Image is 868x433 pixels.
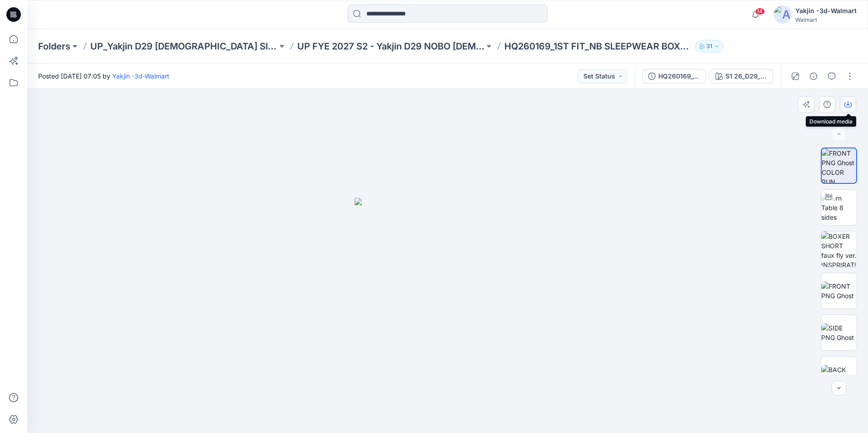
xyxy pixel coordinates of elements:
div: HQ260169_1ST FIT_NB SLEEPWEAR BOXER PLUS [658,71,700,81]
img: FRONT PNG Ghost COLOR RUN [822,148,856,183]
button: HQ260169_1ST FIT_NB SLEEPWEAR BOXER PLUS [642,69,706,84]
a: UP_Yakjin D29 [DEMOGRAPHIC_DATA] Sleep [90,40,277,53]
button: 31 [695,40,724,53]
img: Turn Table 8 sides [821,193,857,222]
div: S1 26_D29_NB_2 HEARTS AND ARROWS v2 rpt_CW1_VIV WHT_WM [725,71,767,81]
img: avatar [774,5,792,24]
button: S1 26_D29_NB_2 HEARTS AND ARROWS v2 rpt_CW1_VIV WHT_WM [710,69,773,84]
span: Posted [DATE] 07:05 by [38,71,169,81]
p: 31 [706,41,712,51]
img: BACK PNG Ghost [821,365,857,384]
a: UP FYE 2027 S2 - Yakjin D29 NOBO [DEMOGRAPHIC_DATA] Sleepwear [297,40,484,53]
a: Yakjin -3d-Walmart [112,72,169,80]
img: BOXER SHORT faux fly ver. INSPRIRATION [821,231,857,267]
div: Walmart [795,16,857,23]
span: 14 [755,8,765,15]
img: SIDE PNG Ghost [821,323,857,342]
div: Yakjin -3d-Walmart [795,5,857,16]
img: FRONT PNG Ghost [821,281,857,300]
a: Folders [38,40,70,53]
button: Details [806,69,821,84]
img: eyJhbGciOiJIUzI1NiIsImtpZCI6IjAiLCJzbHQiOiJzZXMiLCJ0eXAiOiJKV1QifQ.eyJkYXRhIjp7InR5cGUiOiJzdG9yYW... [355,198,541,433]
p: HQ260169_1ST FIT_NB SLEEPWEAR BOXER PLUS [504,40,691,53]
